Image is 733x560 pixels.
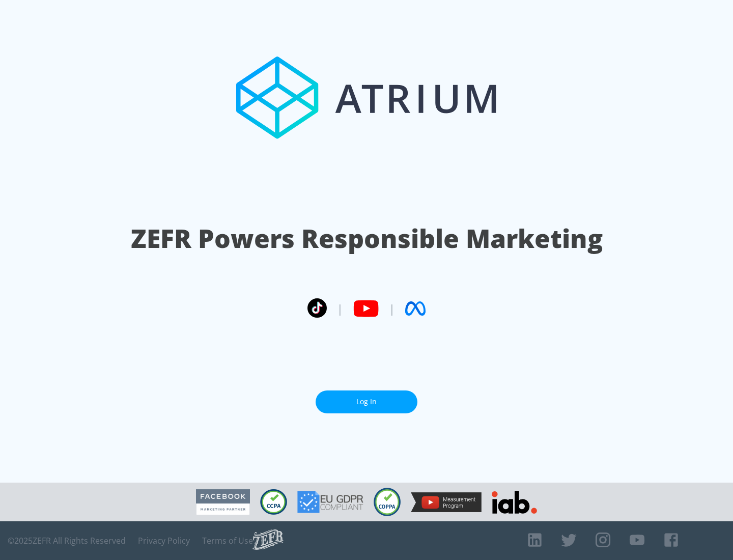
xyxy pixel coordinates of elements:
a: Log In [316,390,417,413]
img: IAB [492,491,537,514]
a: Terms of Use [202,536,253,546]
span: | [389,301,395,316]
a: Privacy Policy [138,536,190,546]
img: YouTube Measurement Program [411,492,482,512]
img: COPPA Compliant [374,488,401,516]
img: Facebook Marketing Partner [196,489,250,515]
img: GDPR Compliant [297,491,363,513]
img: CCPA Compliant [260,489,287,515]
span: | [337,301,343,316]
span: © 2025 ZEFR All Rights Reserved [8,536,126,546]
h1: ZEFR Powers Responsible Marketing [131,221,603,256]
